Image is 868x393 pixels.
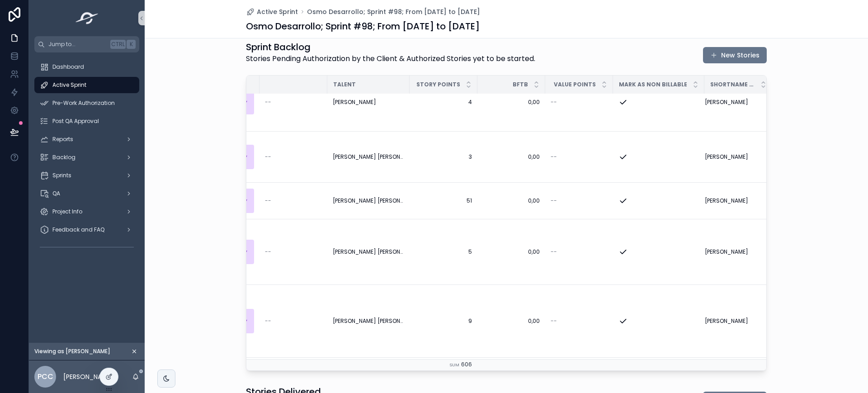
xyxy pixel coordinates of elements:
[333,248,404,256] a: [PERSON_NAME] [PERSON_NAME]
[415,248,472,256] a: 5
[703,47,767,63] button: New Stories
[705,197,761,204] a: [PERSON_NAME]
[415,317,472,325] a: 9
[34,95,139,111] a: Pre-Work Authorization
[52,118,99,125] span: Post QA Approval
[38,371,53,382] span: PCC
[73,11,101,25] img: App logo
[449,362,459,368] small: Sum
[415,197,472,204] a: 51
[52,136,73,143] span: Reports
[705,317,761,325] a: [PERSON_NAME]
[551,317,608,325] a: --
[34,204,139,220] a: Project Info
[52,154,75,161] span: Backlog
[483,248,540,256] a: 0,00
[34,348,110,355] span: Viewing as [PERSON_NAME]
[34,77,139,93] a: Active Sprint
[265,99,322,106] a: --
[63,372,113,381] p: [PERSON_NAME]
[513,81,528,88] span: BFTB
[246,53,535,64] p: Stories Pending Authorization by the Client & Authorized Stories yet to be started.
[52,190,60,197] span: QA
[551,153,608,161] a: --
[34,113,139,129] a: Post QA Approval
[265,153,271,161] span: --
[551,197,608,204] a: --
[333,153,404,161] a: [PERSON_NAME] [PERSON_NAME]
[246,41,535,53] h1: Sprint Backlog
[34,185,139,202] a: QA
[705,317,748,325] span: [PERSON_NAME]
[551,248,557,256] span: --
[333,81,356,88] span: Talent
[52,63,84,71] span: Dashboard
[554,81,596,88] span: Value Points
[34,59,139,75] a: Dashboard
[483,153,540,161] a: 0,00
[551,317,557,325] span: --
[265,248,322,256] a: --
[265,197,271,204] span: --
[333,99,404,106] a: [PERSON_NAME]
[265,317,322,325] a: --
[265,153,322,161] a: --
[619,81,687,88] span: Mark as non billable
[705,153,748,161] span: [PERSON_NAME]
[48,41,107,48] span: Jump to...
[483,197,540,204] a: 0,00
[551,99,608,106] a: --
[110,40,126,49] span: Ctrl
[34,149,139,166] a: Backlog
[333,197,404,204] a: [PERSON_NAME] [PERSON_NAME]
[705,99,761,106] a: [PERSON_NAME]
[52,226,104,233] span: Feedback and FAQ
[551,99,557,106] span: --
[52,172,71,179] span: Sprints
[52,81,86,89] span: Active Sprint
[52,208,82,215] span: Project Info
[333,317,404,325] a: [PERSON_NAME] [PERSON_NAME]
[483,99,540,106] a: 0,00
[705,248,761,256] a: [PERSON_NAME]
[34,131,139,147] a: Reports
[34,36,139,52] button: Jump to...CtrlK
[333,99,376,106] span: [PERSON_NAME]
[710,81,755,88] span: Shortname (from Resources)
[551,248,608,256] a: --
[34,167,139,184] a: Sprints
[29,52,145,266] div: scrollable content
[551,197,557,204] span: --
[307,7,480,16] a: Osmo Desarrollo; Sprint #98; From [DATE] to [DATE]
[705,153,761,161] a: [PERSON_NAME]
[265,99,271,106] span: --
[415,99,472,106] a: 4
[551,153,557,161] span: --
[265,197,322,204] a: --
[415,153,472,161] a: 3
[483,317,540,325] a: 0,00
[416,81,460,88] span: Story Points
[265,317,271,325] span: --
[52,99,115,107] span: Pre-Work Authorization
[705,99,748,106] span: [PERSON_NAME]
[34,222,139,238] a: Feedback and FAQ
[461,360,472,368] span: 606
[265,248,271,256] span: --
[246,7,298,16] a: Active Sprint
